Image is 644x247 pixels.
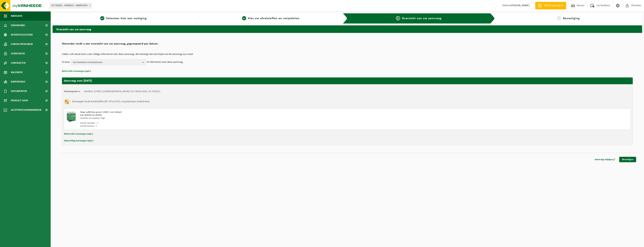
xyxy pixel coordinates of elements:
[592,157,618,162] a: Aanvraag wijzigen
[53,25,642,33] h2: Overzicht van uw aanvraag
[11,58,26,68] span: Contracten
[11,49,25,58] span: Gebruikers
[535,2,566,9] a: Offerte aanvragen
[50,3,92,8] span: 10-748201 - MARBLO - WAREGEM
[242,16,246,20] span: 2
[64,79,92,82] strong: Aanvraag voor [DATE]
[11,96,28,105] span: Product Shop
[402,17,442,20] span: Overzicht van uw aanvraag
[11,105,41,115] span: Acceptatievoorwaarden
[73,60,141,65] span: Kies bestaand contactpersoon
[62,59,70,65] p: Ik wens
[557,16,561,20] span: 4
[11,30,33,39] span: Bedrijfsgegevens
[80,125,361,128] div: Aantal leveren: 1
[396,16,400,20] span: 3
[106,17,147,20] span: Selecteer hier een vestiging
[248,17,300,20] span: Kies uw afvalstoffen en recipiënten
[11,68,23,77] span: Kalender
[64,132,93,136] button: Referentie toevoegen (opt.)
[11,86,27,96] span: Documenten
[80,117,361,120] div: Ophalen en plaatsen lege
[54,16,193,21] a: 1Selecteer hier een vestiging
[11,11,23,21] span: Navigatie
[100,16,104,20] span: 1
[71,59,146,65] button: Kies bestaand contactpersoon
[11,39,33,49] span: Contactpersonen
[202,16,340,21] a: 2Kies uw afvalstoffen en recipiënten
[80,122,361,125] div: Aantal ophalen : 1
[62,69,91,74] button: Referentie toevoegen (opt.)
[62,53,633,56] p: Indien u dit wenst kunt u een collega informeren over deze aanvraag, die ontvangt dan een kopie v...
[147,59,184,65] p: te informeren over deze aanvraag.
[84,90,160,93] td: MARBLO, [STREET_ADDRESS][PERSON_NAME] (10-748201/BUS, 10-748201)
[80,111,122,113] span: Hoge palletbox groen 1400 L met deksel
[543,4,564,8] span: Offerte aanvragen
[62,42,633,47] h2: Hieronder vindt u een overzicht van uw aanvraag, gegroepeerd per datum.
[64,90,80,93] strong: Plaatsingsadres:
[11,21,25,30] span: Dashboard
[72,99,149,105] h3: Gemengde harde kunststoffen (PE, PP en PVC), recycleerbaar (industrieel)
[66,111,76,122] img: PB-HB-1400-HPE-GN-11.png
[511,4,530,7] strong: [PERSON_NAME]
[80,114,102,116] strong: Van [DATE] tot [DATE]
[563,17,580,20] span: Bevestiging
[11,77,25,86] span: Rapportage
[619,157,636,162] a: Bevestigen
[64,138,93,143] button: Opmerking toevoegen (opt.)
